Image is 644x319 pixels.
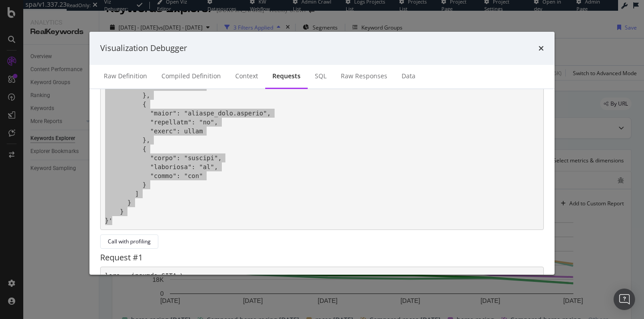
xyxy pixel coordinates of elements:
div: SQL [315,72,326,81]
div: Open Intercom Messenger [614,289,635,310]
div: Visualization Debugger [100,43,187,54]
div: Raw Responses [341,72,387,81]
div: Requests [272,72,301,81]
button: Call with profiling [100,234,158,249]
div: times [538,43,544,54]
div: Data [402,72,415,81]
div: modal [89,32,555,274]
h4: Request # 1 [100,253,544,262]
div: Context [235,72,258,81]
div: Raw Definition [104,72,147,81]
div: Call with profiling [108,238,151,245]
div: Compiled Definition [161,72,221,81]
